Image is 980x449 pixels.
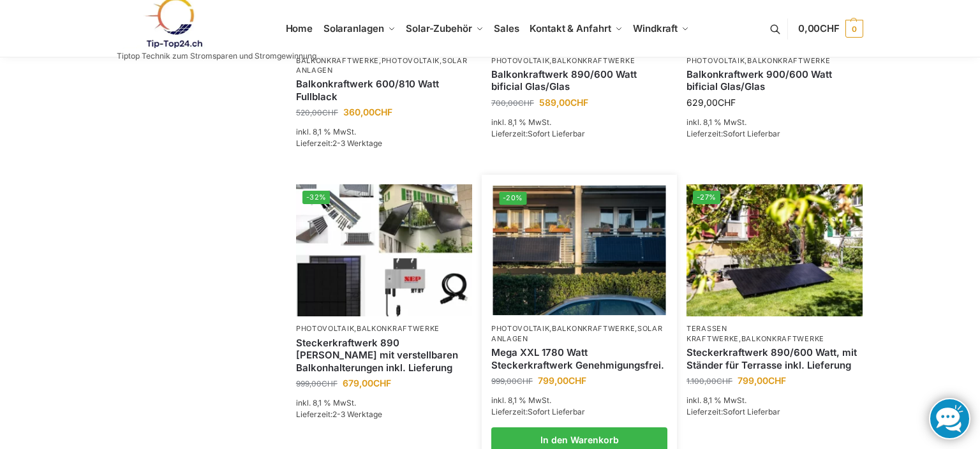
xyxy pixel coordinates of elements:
[332,138,382,148] span: 2-3 Werktage
[687,117,863,128] p: inkl. 8,1 % MwSt.
[296,379,338,388] bdi: 999,00
[738,375,786,386] bdi: 799,00
[296,138,382,148] span: Lieferzeit:
[768,375,786,386] span: CHF
[552,324,635,333] a: Balkonkraftwerke
[491,98,534,108] bdi: 700,00
[687,56,745,65] a: Photovoltaik
[296,56,472,76] p: , ,
[552,56,635,65] a: Balkonkraftwerke
[296,184,472,316] img: 860 Watt Komplett mit Balkonhalterung
[687,346,863,371] a: Steckerkraftwerk 890/600 Watt, mit Ständer für Terrasse inkl. Lieferung
[539,97,588,108] bdi: 589,00
[687,129,780,138] span: Lieferzeit:
[296,409,382,419] span: Lieferzeit:
[296,397,472,409] p: inkl. 8,1 % MwSt.
[296,56,379,65] a: Balkonkraftwerke
[491,56,667,66] p: ,
[718,97,736,108] span: CHF
[491,68,667,93] a: Balkonkraftwerk 890/600 Watt bificial Glas/Glas
[687,56,863,66] p: ,
[296,78,472,103] a: Balkonkraftwerk 600/810 Watt Fullblack
[357,324,440,333] a: Balkonkraftwerke
[406,22,472,34] span: Solar-Zubehör
[747,56,830,65] a: Balkonkraftwerke
[687,184,863,316] img: Steckerkraftwerk 890/600 Watt, mit Ständer für Terrasse inkl. Lieferung
[296,337,472,374] a: Steckerkraftwerk 890 Watt mit verstellbaren Balkonhalterungen inkl. Lieferung
[343,378,391,388] bdi: 679,00
[687,97,736,108] bdi: 629,00
[296,126,472,138] p: inkl. 8,1 % MwSt.
[491,395,667,406] p: inkl. 8,1 % MwSt.
[687,184,863,316] a: -27%Steckerkraftwerk 890/600 Watt, mit Ständer für Terrasse inkl. Lieferung
[493,186,665,315] a: -20%2 Balkonkraftwerke
[382,56,440,65] a: Photovoltaik
[332,409,382,419] span: 2-3 Werktage
[518,98,534,108] span: CHF
[687,376,732,386] bdi: 1.100,00
[716,376,732,386] span: CHF
[493,186,665,315] img: 2 Balkonkraftwerke
[296,324,472,334] p: ,
[343,107,392,117] bdi: 360,00
[323,22,384,34] span: Solaranlagen
[798,22,840,34] span: 0,00
[491,56,549,65] a: Photovoltaik
[687,324,739,342] a: Terassen Kraftwerke
[820,22,840,34] span: CHF
[570,97,588,108] span: CHF
[322,379,338,388] span: CHF
[296,324,354,333] a: Photovoltaik
[741,334,824,343] a: Balkonkraftwerke
[798,10,863,48] a: 0,00CHF 0
[491,376,533,386] bdi: 999,00
[538,375,586,386] bdi: 799,00
[296,56,468,75] a: Solaranlagen
[491,407,585,416] span: Lieferzeit:
[296,184,472,316] a: -32%860 Watt Komplett mit Balkonhalterung
[687,407,780,416] span: Lieferzeit:
[322,108,338,117] span: CHF
[528,129,585,138] span: Sofort Lieferbar
[491,129,585,138] span: Lieferzeit:
[491,117,667,128] p: inkl. 8,1 % MwSt.
[568,375,586,386] span: CHF
[494,22,519,34] span: Sales
[687,68,863,93] a: Balkonkraftwerk 900/600 Watt bificial Glas/Glas
[517,376,533,386] span: CHF
[491,324,663,342] a: Solaranlagen
[845,20,863,38] span: 0
[530,22,611,34] span: Kontakt & Anfahrt
[723,407,780,416] span: Sofort Lieferbar
[723,129,780,138] span: Sofort Lieferbar
[528,407,585,416] span: Sofort Lieferbar
[117,52,316,60] p: Tiptop Technik zum Stromsparen und Stromgewinnung
[491,324,667,344] p: , ,
[373,378,391,388] span: CHF
[375,107,392,117] span: CHF
[687,324,863,344] p: ,
[296,108,338,117] bdi: 520,00
[491,324,549,333] a: Photovoltaik
[491,346,667,371] a: Mega XXL 1780 Watt Steckerkraftwerk Genehmigungsfrei.
[687,395,863,406] p: inkl. 8,1 % MwSt.
[633,22,678,34] span: Windkraft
